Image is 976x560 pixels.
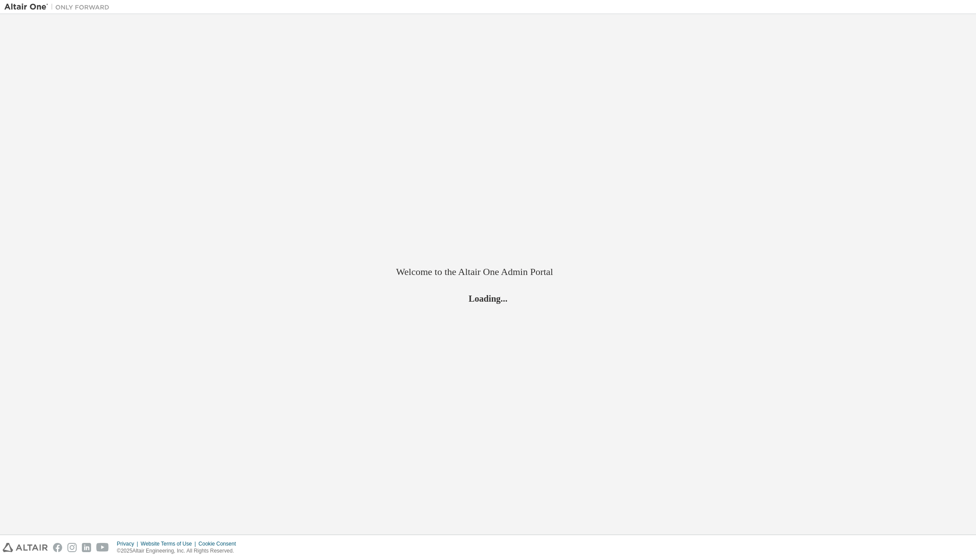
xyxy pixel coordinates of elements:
img: facebook.svg [53,543,62,552]
img: altair_logo.svg [3,543,48,552]
img: Altair One [4,3,114,11]
div: Privacy [117,540,141,547]
h2: Welcome to the Altair One Admin Portal [396,266,580,278]
div: Website Terms of Use [141,540,198,547]
p: © 2025 Altair Engineering, Inc. All Rights Reserved. [117,547,241,555]
h2: Loading... [396,292,580,304]
div: Cookie Consent [198,540,241,547]
img: instagram.svg [67,543,77,552]
img: linkedin.svg [82,543,91,552]
img: youtube.svg [96,543,109,552]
